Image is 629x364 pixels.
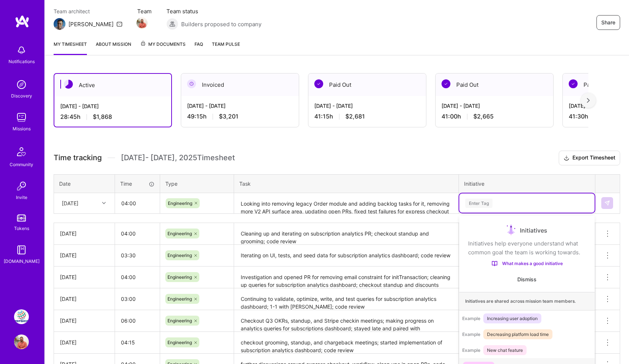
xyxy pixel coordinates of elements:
img: Builders proposed to company [166,18,178,30]
a: FAQ [195,40,203,55]
button: Share [596,15,620,30]
textarea: Checkout Q3 OKRs, standup, and Stripe checkin meetings; making progress on analytics queries for ... [235,311,458,331]
div: Enter Tag [465,198,493,209]
div: 28:45 h [60,113,165,121]
div: Tokens [14,224,29,232]
div: 41:15 h [314,113,420,120]
img: logo [15,15,30,28]
button: Export Timesheet [559,151,620,165]
span: Team architect [54,7,122,15]
span: My Documents [140,40,186,48]
div: [DATE] - [DATE] [314,102,420,110]
img: Paid Out [442,79,450,88]
a: Team Member Avatar [137,17,147,29]
div: Initiatives help everyone understand what common goal the team is working towards. [468,239,586,257]
span: Engineering [168,318,192,323]
div: 41:00 h [442,113,547,120]
div: [DATE] - [DATE] [442,102,547,110]
input: HH:MM [115,289,160,309]
span: $1,868 [93,113,112,121]
input: HH:MM [115,224,160,243]
i: icon Download [564,154,569,162]
div: Active [54,74,171,96]
img: Submit [604,200,610,206]
span: [DATE] - [DATE] , 2025 Timesheet [121,153,235,162]
span: Time tracking [54,153,102,162]
img: What makes a good initiative [491,261,498,267]
div: Notifications [9,58,35,65]
img: Invite [14,179,29,193]
a: User Avatar [12,334,31,349]
div: [DATE] [60,230,109,237]
div: Time [120,180,155,188]
a: About Mission [96,40,131,55]
div: Initiatives are shared across mission team members. [459,292,595,310]
span: Example [462,347,480,353]
a: What makes a good initiative [468,260,586,267]
img: Paid Out [314,79,323,88]
div: Discovery [11,92,32,100]
input: HH:MM [115,267,160,287]
div: Missions [13,125,31,133]
span: Engineering [168,340,192,345]
div: Invite [16,193,27,201]
th: Task [234,174,459,193]
a: PepsiCo: eCommerce Elixir Development [12,309,31,324]
span: Engineering [168,296,192,302]
a: My Documents [140,40,186,55]
a: Team Pulse [212,40,240,55]
input: HH:MM [115,245,160,265]
div: [DATE] [60,273,109,281]
span: Share [601,19,615,26]
button: Dismiss [517,276,537,283]
span: Builders proposed to company [181,20,261,28]
img: Community [13,143,30,161]
span: Team Pulse [212,41,240,47]
i: icon Mail [116,21,122,27]
span: $3,201 [219,113,239,120]
img: Invoiced [187,79,196,88]
input: HH:MM [115,333,160,352]
span: Team [137,7,152,15]
div: [DATE] - [DATE] [60,102,165,110]
img: Team Member Avatar [136,17,148,28]
span: Team status [166,7,261,15]
img: User Avatar [14,334,29,349]
img: Team Architect [54,18,65,30]
input: HH:MM [115,193,159,213]
a: My timesheet [54,40,87,55]
span: New chat feature [483,345,527,355]
img: Active [64,80,73,89]
span: Engineering [168,200,192,206]
span: Engineering [168,253,192,258]
img: PepsiCo: eCommerce Elixir Development [14,309,29,324]
span: Decreasing platform load time [483,329,552,339]
div: Invoiced [181,73,299,96]
div: Initiative [464,180,590,188]
div: [DATE] [60,251,109,259]
span: Example [462,316,480,321]
div: Paid Out [308,73,426,96]
img: bell [14,43,29,58]
img: discovery [14,77,29,92]
th: Date [54,174,115,193]
span: Increasing user adoption [483,313,541,323]
div: [PERSON_NAME] [68,20,114,28]
div: [DOMAIN_NAME] [4,257,40,265]
input: HH:MM [115,311,160,330]
div: [DATE] - [DATE] [187,102,293,110]
div: Community [10,161,33,168]
th: Type [160,174,234,193]
textarea: checkout grooming, standup, and chargeback meetings; started implementation of subscription analy... [235,333,458,353]
div: [DATE] [60,295,109,303]
span: $2,665 [473,113,494,120]
div: [DATE] [62,199,78,207]
img: Paid Out [569,79,578,88]
img: guide book [14,243,29,257]
span: $2,681 [345,113,365,120]
span: Engineering [168,274,192,280]
textarea: Looking into removing legacy Order module and adding backlog tasks for it, removing more V2 API s... [235,194,458,213]
img: Initiatives [507,224,515,236]
textarea: Investigation and opened PR for removing email constraint for initTransaction; cleaning up querie... [235,267,458,288]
